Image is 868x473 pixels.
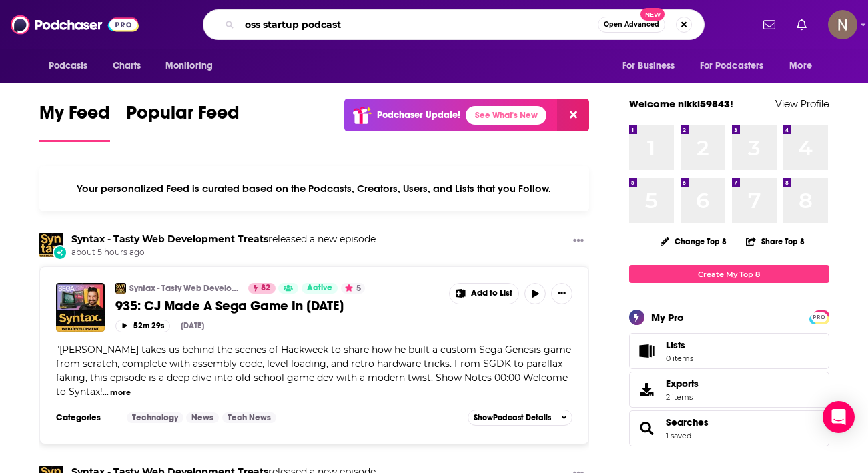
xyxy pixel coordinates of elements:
span: 2 items [666,392,699,402]
span: My Feed [39,101,110,132]
a: Show notifications dropdown [791,13,812,36]
button: Share Top 8 [745,228,805,254]
span: PRO [811,312,827,322]
div: Search podcasts, credits, & more... [203,9,705,40]
span: about 5 hours ago [71,247,376,258]
button: ShowPodcast Details [468,410,573,426]
a: See What's New [466,106,546,125]
span: For Podcasters [700,57,764,75]
span: 0 items [666,354,693,363]
a: Technology [127,412,183,423]
div: [DATE] [181,321,204,330]
button: Show More Button [450,284,519,304]
span: Show Podcast Details [474,413,551,422]
span: Exports [634,380,661,399]
a: Popular Feed [126,101,240,142]
span: Lists [666,339,685,351]
input: Search podcasts, credits, & more... [240,14,598,35]
span: Podcasts [49,57,88,75]
a: 935: CJ Made A Sega Game In [DATE] [115,298,440,314]
button: open menu [39,53,105,79]
span: Active [307,282,332,295]
span: " [56,344,571,398]
a: Charts [104,53,149,79]
span: Add to List [471,288,512,298]
img: Syntax - Tasty Web Development Treats [39,233,63,257]
img: Podchaser - Follow, Share and Rate Podcasts [11,12,139,37]
span: Lists [634,342,661,360]
span: 82 [261,282,270,295]
a: Exports [629,372,829,408]
span: Charts [113,57,141,75]
img: Syntax - Tasty Web Development Treats [115,283,126,294]
span: Exports [666,378,699,390]
a: Lists [629,333,829,369]
a: 1 saved [666,431,691,440]
h3: released a new episode [71,233,376,246]
span: ... [103,386,109,398]
img: User Profile [828,10,857,39]
a: View Profile [775,97,829,110]
span: Open Advanced [604,21,659,28]
button: 5 [341,283,365,294]
h3: Categories [56,412,116,423]
button: Show More Button [551,283,572,304]
span: Logged in as nikki59843 [828,10,857,39]
span: For Business [622,57,675,75]
a: Create My Top 8 [629,265,829,283]
p: Podchaser Update! [377,109,460,121]
a: Active [302,283,338,294]
a: Tech News [222,412,276,423]
div: New Episode [53,245,67,260]
button: open menu [613,53,692,79]
button: open menu [780,53,829,79]
button: Open AdvancedNew [598,17,665,33]
button: open menu [156,53,230,79]
button: Show profile menu [828,10,857,39]
span: Lists [666,339,693,351]
button: Show More Button [568,233,589,250]
a: Searches [666,416,709,428]
img: 935: CJ Made A Sega Game In 2025 [56,283,105,332]
span: Searches [629,410,829,446]
a: Welcome nikki59843! [629,97,733,110]
span: 935: CJ Made A Sega Game In [DATE] [115,298,344,314]
span: Monitoring [165,57,213,75]
div: My Pro [651,311,684,324]
button: more [110,387,131,398]
button: 52m 29s [115,320,170,332]
span: More [789,57,812,75]
a: News [186,412,219,423]
a: My Feed [39,101,110,142]
button: Change Top 8 [653,233,735,250]
button: open menu [691,53,783,79]
a: Syntax - Tasty Web Development Treats [71,233,268,245]
span: New [640,8,665,21]
div: Open Intercom Messenger [823,401,855,433]
a: Searches [634,419,661,438]
a: Show notifications dropdown [758,13,781,36]
div: Your personalized Feed is curated based on the Podcasts, Creators, Users, and Lists that you Follow. [39,166,590,211]
span: [PERSON_NAME] takes us behind the scenes of Hackweek to share how he built a custom Sega Genesis ... [56,344,571,398]
span: Popular Feed [126,101,240,132]
a: PRO [811,312,827,322]
a: 82 [248,283,276,294]
a: Syntax - Tasty Web Development Treats [129,283,240,294]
